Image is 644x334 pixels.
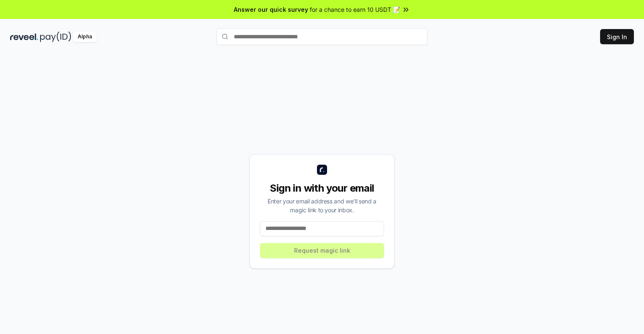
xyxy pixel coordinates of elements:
[40,32,71,42] img: pay_id
[73,32,97,42] div: Alpha
[234,5,308,14] span: Answer our quick survey
[10,32,38,42] img: reveel_dark
[260,182,384,195] div: Sign in with your email
[310,5,400,14] span: for a chance to earn 10 USDT 📝
[600,29,634,44] button: Sign In
[260,197,384,214] div: Enter your email address and we’ll send a magic link to your inbox.
[317,165,327,175] img: logo_small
